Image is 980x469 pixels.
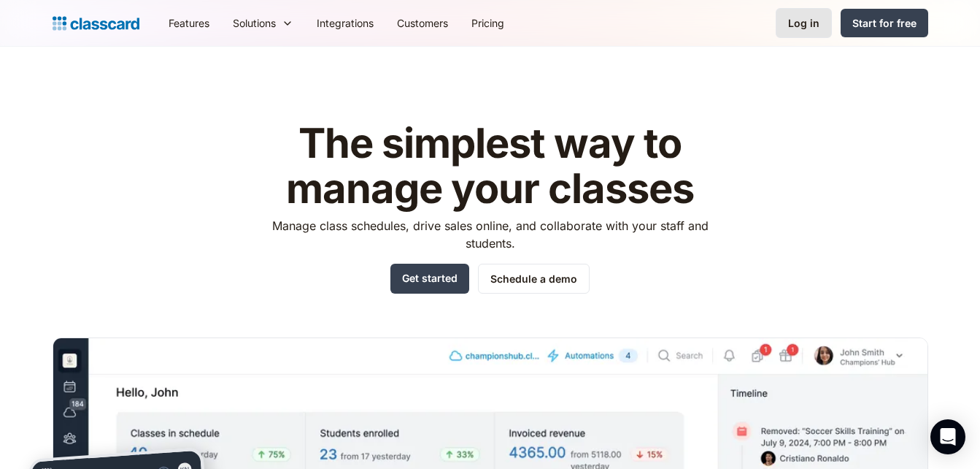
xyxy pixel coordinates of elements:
[258,121,722,211] h1: The simplest way to manage your classes
[157,7,221,39] a: Features
[930,419,965,454] div: Open Intercom Messenger
[390,264,469,294] a: Get started
[305,7,385,39] a: Integrations
[233,15,276,31] div: Solutions
[478,264,590,294] a: Schedule a demo
[788,15,819,31] div: Log in
[258,217,722,252] p: Manage class schedules, drive sales online, and collaborate with your staff and students.
[841,9,928,37] a: Start for free
[221,7,305,39] div: Solutions
[385,7,460,39] a: Customers
[852,15,917,31] div: Start for free
[53,13,139,34] a: home
[776,8,832,38] a: Log in
[460,7,516,39] a: Pricing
